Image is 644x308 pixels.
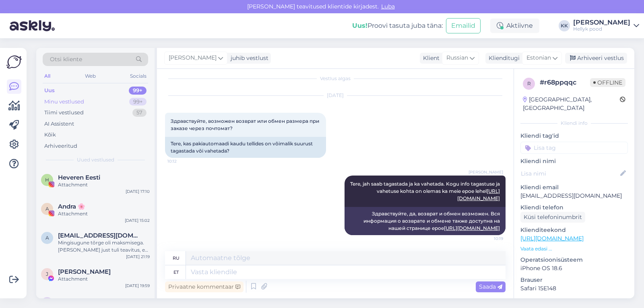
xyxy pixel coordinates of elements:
div: Mingisugune tõrge oli maksmisega. [PERSON_NAME] just tuli teavitus, et [PERSON_NAME] kenasti läbi... [58,239,150,254]
div: Privaatne kommentaar [165,281,244,292]
b: Uus! [352,22,367,29]
div: Klienditugi [485,54,520,62]
div: juhib vestlust [227,54,268,62]
div: # r68ppqqc [540,78,590,87]
div: KK [559,20,570,31]
div: [DATE] [165,92,506,99]
div: Arhiveeri vestlus [565,53,627,64]
span: r [527,81,531,87]
span: Heveren Eesti [58,174,100,181]
span: Здравствуйте, возможен возврат или обмен размера при заказе через почтомат? [171,118,320,131]
p: Kliendi tag'id [520,132,628,140]
div: Tiimi vestlused [44,109,84,117]
p: [EMAIL_ADDRESS][DOMAIN_NAME] [520,192,628,200]
span: Estonian [526,54,551,62]
div: 99+ [129,87,147,95]
div: [PERSON_NAME] [573,19,630,26]
span: Luba [379,3,397,10]
div: Web [83,71,97,81]
span: A [45,206,49,212]
span: 10:12 [167,158,198,164]
a: [PERSON_NAME]Hellyk pood [573,19,639,32]
span: J [46,271,48,277]
p: Klienditeekond [520,226,628,234]
span: Offline [590,78,625,87]
div: [DATE] 15:02 [125,217,150,223]
span: a [45,235,49,241]
span: [PERSON_NAME] [169,54,217,62]
div: Proovi tasuta juba täna: [352,21,443,31]
span: [PERSON_NAME] [469,169,503,175]
div: [DATE] 17:10 [126,188,150,194]
p: Vaata edasi ... [520,245,628,252]
p: Brauser [520,276,628,284]
div: 57 [132,109,147,117]
div: All [43,71,52,81]
span: Uued vestlused [77,156,114,163]
div: Socials [128,71,148,81]
div: Aktiivne [490,19,539,33]
input: Lisa tag [520,142,628,154]
div: [DATE] 21:19 [126,254,150,260]
span: Andra 🌸 [58,203,85,210]
div: Здравствуйте, да, возврат и обмен возможен. Вся информация о возврате и обмене также доступна на ... [345,207,506,235]
img: Askly Logo [6,54,22,70]
div: [GEOGRAPHIC_DATA], [GEOGRAPHIC_DATA] [523,95,620,112]
div: [DATE] 19:59 [125,283,150,289]
span: Otsi kliente [50,55,82,64]
input: Lisa nimi [521,169,619,178]
div: Küsi telefoninumbrit [520,212,585,223]
div: Attachment [58,210,150,217]
a: [URL][DOMAIN_NAME] [444,225,500,231]
span: Tere, jah saab tagastada ja ka vahetada. Kogu info tagastuse ja vahetuse kohta on olemas ka meie ... [350,181,501,201]
a: [URL][DOMAIN_NAME] [520,235,584,242]
div: ru [173,251,180,265]
div: Attachment [58,275,150,283]
div: Minu vestlused [44,98,84,106]
div: Uus [44,87,55,95]
span: Jane Sõna [58,268,111,275]
button: Emailid [446,18,481,33]
div: Arhiveeritud [44,142,77,150]
span: H [45,177,49,183]
p: Kliendi telefon [520,203,628,212]
span: Lenna Schmidt [58,297,111,304]
p: iPhone OS 18.6 [520,264,628,273]
div: 99+ [129,98,147,106]
div: Tere, kas pakiautomaadi kaudu tellides on võimalik suurust tagastada või vahetada? [165,137,326,158]
p: Safari 15E148 [520,284,628,293]
p: Kliendi email [520,183,628,192]
div: Kliendi info [520,120,628,127]
span: Saada [479,283,502,290]
p: Kliendi nimi [520,157,628,165]
div: Klient [420,54,440,62]
div: Hellyk pood [573,26,630,32]
div: Vestlus algas [165,75,506,82]
span: Russian [446,54,468,62]
p: Operatsioonisüsteem [520,256,628,264]
span: 10:19 [473,236,503,242]
div: Attachment [58,181,150,188]
div: AI Assistent [44,120,74,128]
div: Kõik [44,131,56,139]
span: annamariataidla@gmail.com [58,232,142,239]
div: et [173,265,179,279]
